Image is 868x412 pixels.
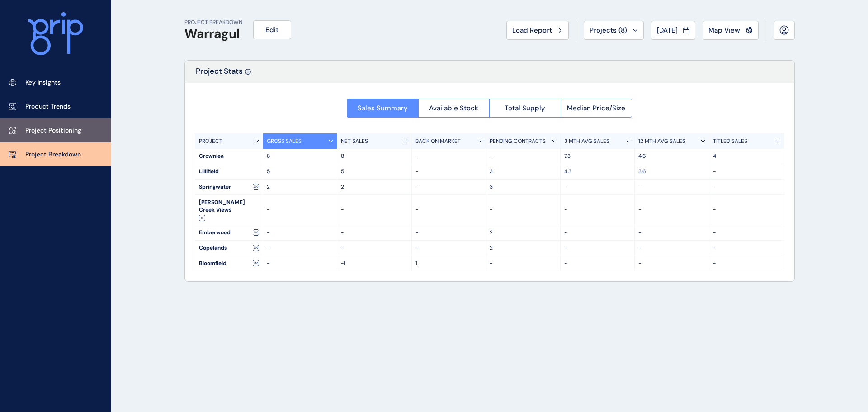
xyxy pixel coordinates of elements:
[638,152,705,160] p: 4.6
[25,126,81,135] p: Project Positioning
[638,206,705,213] p: -
[195,180,263,194] div: Springwater
[490,137,546,145] p: PENDING CONTRACTS
[561,99,632,118] button: Median Price/Size
[341,260,408,267] p: -1
[347,99,418,118] button: Sales Summary
[490,168,557,175] p: 3
[415,183,482,191] p: -
[341,244,408,252] p: -
[713,260,780,267] p: -
[564,244,631,252] p: -
[708,26,740,35] span: Map View
[490,152,557,160] p: -
[564,168,631,175] p: 4.3
[590,26,627,35] span: Projects ( 8 )
[429,104,478,113] span: Available Stock
[267,183,334,191] p: 2
[195,225,263,240] div: Emberwood
[713,229,780,237] p: -
[415,229,482,237] p: -
[267,168,334,175] p: 5
[490,229,557,237] p: 2
[358,104,408,113] span: Sales Summary
[703,21,759,40] button: Map View
[195,241,263,256] div: Copelands
[341,206,408,213] p: -
[341,152,408,160] p: 8
[564,152,631,160] p: 7.3
[267,152,334,160] p: 8
[651,21,695,40] button: [DATE]
[253,20,291,39] button: Edit
[584,21,644,40] button: Projects (8)
[267,260,334,267] p: -
[184,19,242,26] p: PROJECT BREAKDOWN
[638,137,685,145] p: 12 MTH AVG SALES
[713,206,780,213] p: -
[490,260,557,267] p: -
[490,244,557,252] p: 2
[415,152,482,160] p: -
[564,206,631,213] p: -
[490,206,557,213] p: -
[415,260,482,267] p: 1
[195,164,263,179] div: Lillifield
[638,229,705,237] p: -
[341,137,368,145] p: NET SALES
[713,183,780,191] p: -
[638,183,705,191] p: -
[418,99,490,118] button: Available Stock
[564,183,631,191] p: -
[341,229,408,237] p: -
[196,66,243,83] p: Project Stats
[713,244,780,252] p: -
[199,137,222,145] p: PROJECT
[267,206,334,213] p: -
[713,152,780,160] p: 4
[415,244,482,252] p: -
[267,229,334,237] p: -
[564,137,609,145] p: 3 MTH AVG SALES
[505,104,545,113] span: Total Supply
[567,104,625,113] span: Median Price/Size
[415,206,482,213] p: -
[489,99,561,118] button: Total Supply
[564,229,631,237] p: -
[25,102,71,111] p: Product Trends
[490,183,557,191] p: 3
[415,168,482,175] p: -
[25,78,61,87] p: Key Insights
[195,256,263,271] div: Bloomfield
[195,149,263,164] div: Crownlea
[506,21,569,40] button: Load Report
[184,26,242,42] h1: Warragul
[195,195,263,225] div: [PERSON_NAME] Creek Views
[564,260,631,267] p: -
[713,137,747,145] p: TITLED SALES
[341,168,408,175] p: 5
[512,26,552,35] span: Load Report
[638,244,705,252] p: -
[657,26,678,35] span: [DATE]
[415,137,461,145] p: BACK ON MARKET
[267,137,302,145] p: GROSS SALES
[25,150,81,159] p: Project Breakdown
[638,260,705,267] p: -
[267,244,334,252] p: -
[265,25,278,34] span: Edit
[713,168,780,175] p: -
[341,183,408,191] p: 2
[638,168,705,175] p: 3.6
